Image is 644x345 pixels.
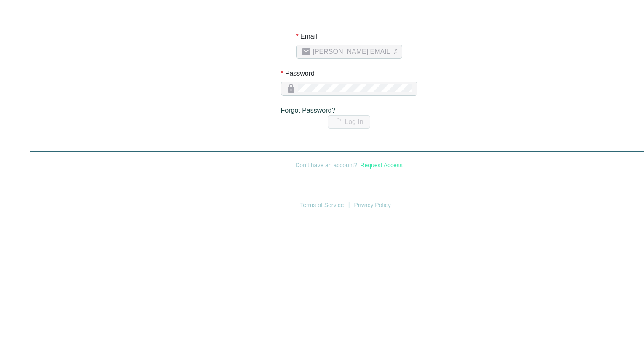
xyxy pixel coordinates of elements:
[348,200,350,210] div: |
[298,84,412,92] input: Password
[281,69,321,78] label: Password
[281,107,336,114] a: Forgot Password?
[328,115,370,129] button: Log In
[354,200,405,210] a: Privacy Policy
[296,32,323,41] label: Email
[295,160,357,170] span: Don’t have an account?
[293,200,344,210] a: Terms of Service
[313,47,397,57] input: Email
[360,160,402,170] a: Request Access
